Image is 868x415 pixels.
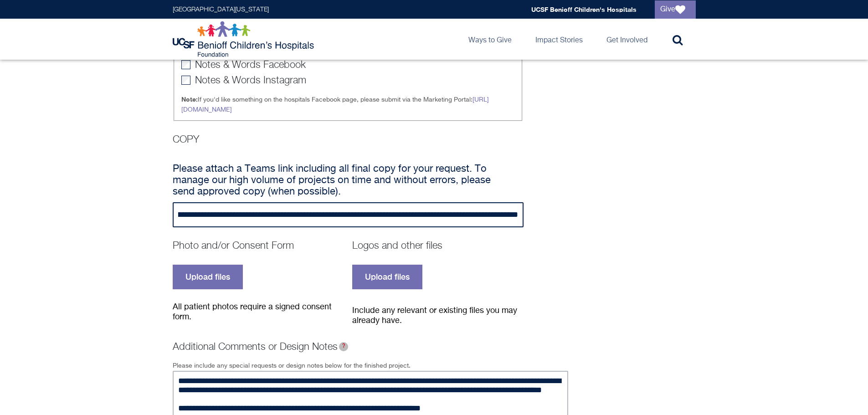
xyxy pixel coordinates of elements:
a: Impact Stories [528,19,590,60]
label: Logos and other files [352,241,442,251]
label: COPY [173,135,199,145]
a: Ways to Give [461,19,519,60]
label: Additional Comments or Design Notes [173,342,350,352]
strong: Note: [181,95,198,103]
span: Examples [339,342,348,351]
label: Notes & Words Facebook [195,60,306,70]
a: UCSF Benioff Children's Hospitals [531,5,637,13]
span: ? [342,343,345,349]
div: Include any relevant or existing files you may already have. [352,306,524,326]
div: Please include any special requests or design notes below for the finished project. [173,361,524,371]
a: Give [655,0,696,19]
a: Get Involved [599,19,655,60]
label: Photo and/or Consent Form [173,241,294,251]
label: Notes & Words Instagram [195,76,306,86]
div: If you'd like something on the hospitals Facebook page, please submit via the Marketing Portal: [181,94,514,115]
label: Upload files [173,265,243,289]
h4: Please attach a Teams link including all final copy for your request. To manage our high volume o... [173,164,524,198]
img: Logo for UCSF Benioff Children's Hospitals Foundation [173,21,316,57]
div: All patient photos require a signed consent form. [173,302,344,322]
a: [GEOGRAPHIC_DATA][US_STATE] [173,6,269,13]
label: Upload files [352,265,422,289]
